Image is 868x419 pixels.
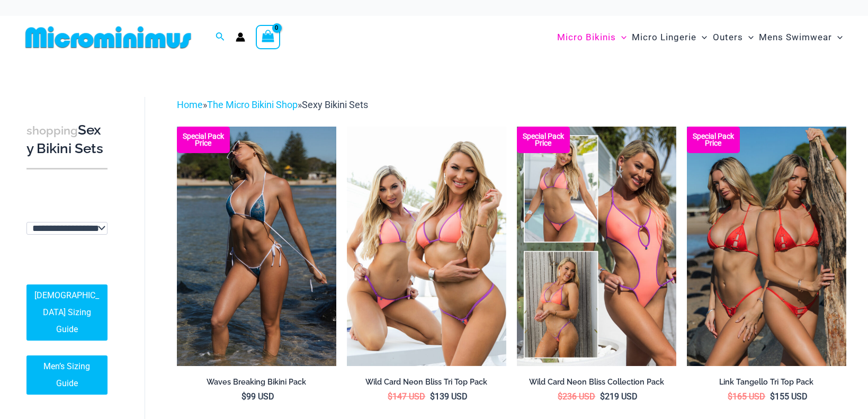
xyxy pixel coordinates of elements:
span: Sexy Bikini Sets [302,99,368,110]
h2: Waves Breaking Bikini Pack [177,377,336,387]
h3: Sexy Bikini Sets [26,121,108,158]
a: Waves Breaking Bikini Pack [177,377,336,391]
a: OutersMenu ToggleMenu Toggle [710,21,756,54]
a: Search icon link [216,31,225,44]
bdi: 219 USD [600,391,638,402]
a: Micro LingerieMenu ToggleMenu Toggle [629,21,710,54]
a: Bikini Pack Bikini Pack BBikini Pack B [687,127,846,366]
bdi: 165 USD [728,391,765,402]
a: [DEMOGRAPHIC_DATA] Sizing Guide [26,284,108,341]
a: Collection Pack (7) Collection Pack B (1)Collection Pack B (1) [517,127,676,366]
span: Menu Toggle [743,24,754,51]
img: Bikini Pack [687,127,846,366]
a: Wild Card Neon Bliss Tri Top PackWild Card Neon Bliss Tri Top Pack BWild Card Neon Bliss Tri Top ... [347,127,506,366]
bdi: 147 USD [388,391,425,402]
a: Waves Breaking Ocean 312 Top 456 Bottom 08 Waves Breaking Ocean 312 Top 456 Bottom 04Waves Breaki... [177,127,336,366]
span: $ [430,391,435,402]
span: $ [558,391,562,402]
img: Wild Card Neon Bliss Tri Top Pack [347,127,506,366]
a: The Micro Bikini Shop [207,99,298,110]
a: Micro BikinisMenu ToggleMenu Toggle [554,21,629,54]
a: Wild Card Neon Bliss Tri Top Pack [347,377,506,391]
bdi: 139 USD [430,391,468,402]
img: MM SHOP LOGO FLAT [21,25,195,49]
a: Mens SwimwearMenu ToggleMenu Toggle [756,21,845,54]
a: Wild Card Neon Bliss Collection Pack [517,377,676,391]
span: Outers [713,24,743,51]
img: Collection Pack (7) [517,127,676,366]
a: Men’s Sizing Guide [26,355,108,395]
span: shopping [26,124,78,137]
span: Menu Toggle [616,24,627,51]
bdi: 155 USD [770,391,808,402]
span: Micro Bikinis [557,24,616,51]
span: Mens Swimwear [759,24,832,51]
span: $ [770,391,775,402]
span: $ [388,391,392,402]
img: Waves Breaking Ocean 312 Top 456 Bottom 08 [177,127,336,366]
select: wpc-taxonomy-pa_fabric-type-746009 [26,222,108,235]
b: Special Pack Price [517,133,570,147]
span: $ [600,391,605,402]
span: $ [241,391,246,402]
a: Account icon link [236,32,245,42]
span: Micro Lingerie [632,24,696,51]
span: » » [177,99,368,110]
h2: Link Tangello Tri Top Pack [687,377,846,387]
b: Special Pack Price [177,133,230,147]
a: Home [177,99,203,110]
a: View Shopping Cart, empty [256,25,280,49]
b: Special Pack Price [687,133,740,147]
span: Menu Toggle [832,24,843,51]
bdi: 236 USD [558,391,595,402]
bdi: 99 USD [241,391,274,402]
span: $ [728,391,732,402]
h2: Wild Card Neon Bliss Tri Top Pack [347,377,506,387]
h2: Wild Card Neon Bliss Collection Pack [517,377,676,387]
nav: Site Navigation [553,20,847,55]
span: Menu Toggle [696,24,707,51]
a: Link Tangello Tri Top Pack [687,377,846,391]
